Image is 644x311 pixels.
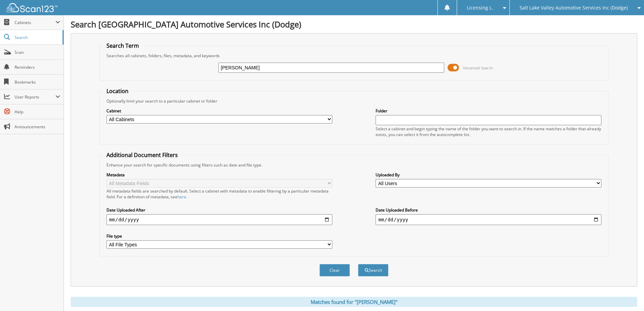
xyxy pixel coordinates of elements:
span: Advanced Search [463,65,493,70]
a: here [177,194,186,200]
label: Cabinet [106,108,332,114]
legend: Search Term [103,42,142,49]
span: Salt Lake Valley Automotive Services Inc (Dodge) [520,6,628,10]
label: Uploaded By [376,172,601,178]
span: Cabinets [15,20,55,25]
div: Select a cabinet and begin typing the name of the folder you want to search in. If the name match... [376,126,601,137]
span: Reminders [15,64,60,70]
label: Date Uploaded After [106,207,332,213]
label: File type [106,233,332,239]
div: Searches all cabinets, folders, files, metadata, and keywords [103,53,605,59]
span: Announcements [15,124,60,130]
span: Scan [15,49,60,55]
h1: Search [GEOGRAPHIC_DATA] Automotive Services Inc (Dodge) [71,19,637,30]
button: Clear [319,264,350,276]
span: User Reports [15,94,55,100]
label: Date Uploaded Before [376,207,601,213]
legend: Location [103,87,132,95]
span: Search [15,35,59,40]
div: Optionally limit your search to a particular cabinet or folder [103,98,605,104]
div: Matches found for "[PERSON_NAME]" [71,297,637,307]
label: Folder [376,108,601,114]
span: Licensing L. [467,6,493,10]
legend: Additional Document Filters [103,151,181,159]
img: scan123-logo-white.svg [7,3,57,12]
span: Help [15,109,60,115]
label: Metadata [106,172,332,178]
div: All metadata fields are searched by default. Select a cabinet with metadata to enable filtering b... [106,188,332,200]
span: Bookmarks [15,79,60,85]
div: Enhance your search for specific documents using filters such as date and file type. [103,162,605,168]
button: Search [358,264,388,276]
input: start [106,214,332,225]
input: end [376,214,601,225]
